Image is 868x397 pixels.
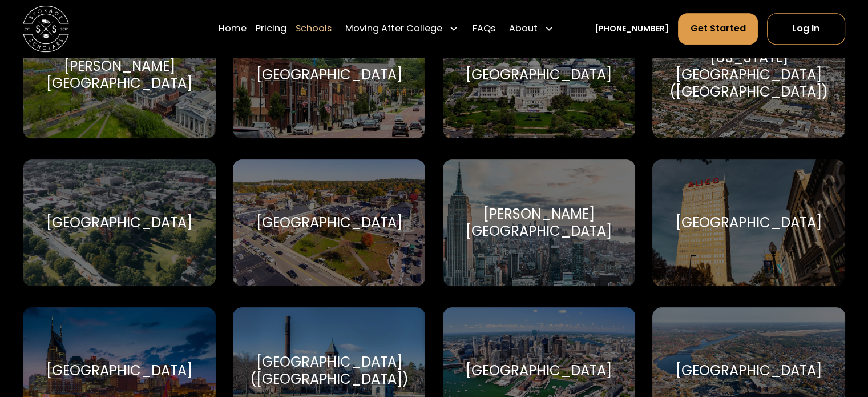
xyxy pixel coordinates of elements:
[46,214,192,231] div: [GEOGRAPHIC_DATA]
[46,362,192,379] div: [GEOGRAPHIC_DATA]
[23,6,69,52] a: home
[443,159,635,286] a: Go to selected school
[23,159,215,286] a: Go to selected school
[341,13,463,45] div: Moving After College
[23,6,69,52] img: Storage Scholars main logo
[676,214,822,231] div: [GEOGRAPHIC_DATA]
[652,11,845,138] a: Go to selected school
[296,13,332,45] a: Schools
[509,22,538,35] div: About
[767,13,845,44] a: Log In
[219,13,247,45] a: Home
[652,159,845,286] a: Go to selected school
[676,362,822,379] div: [GEOGRAPHIC_DATA]
[256,13,286,45] a: Pricing
[23,11,215,138] a: Go to selected school
[37,58,201,92] div: [PERSON_NAME][GEOGRAPHIC_DATA]
[233,11,425,138] a: Go to selected school
[466,66,612,83] div: [GEOGRAPHIC_DATA]
[466,362,612,379] div: [GEOGRAPHIC_DATA]
[247,354,411,388] div: [GEOGRAPHIC_DATA] ([GEOGRAPHIC_DATA])
[457,206,621,240] div: [PERSON_NAME][GEOGRAPHIC_DATA]
[595,23,669,35] a: [PHONE_NUMBER]
[256,66,402,83] div: [GEOGRAPHIC_DATA]
[472,13,495,45] a: FAQs
[666,49,831,101] div: [US_STATE][GEOGRAPHIC_DATA] ([GEOGRAPHIC_DATA])
[345,22,442,35] div: Moving After College
[443,11,635,138] a: Go to selected school
[256,214,402,231] div: [GEOGRAPHIC_DATA]
[233,159,425,286] a: Go to selected school
[504,13,558,45] div: About
[678,13,757,44] a: Get Started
